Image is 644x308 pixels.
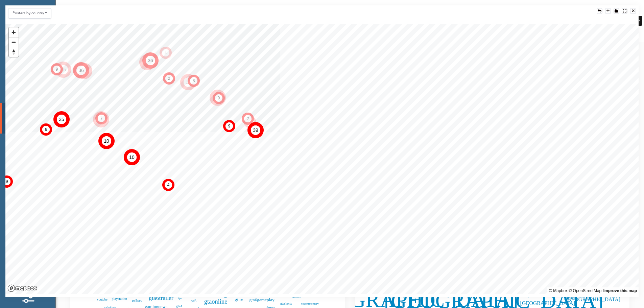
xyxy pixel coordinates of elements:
text: rockstargames [183,284,254,298]
div: Lock [614,8,619,14]
div: Clone [605,8,611,14]
text: gtav [235,297,243,302]
text: 9 [228,124,231,128]
text: 10 [104,138,109,144]
text: gtashorts [280,302,292,305]
text: gta4 [176,304,182,308]
text: [GEOGRAPHIC_DATA] [566,297,620,302]
div: Expand [622,8,627,14]
a: OpenStreetMap [569,288,601,293]
text: 35 [59,117,64,122]
canvas: Map [5,24,639,294]
text: 39 [253,127,258,133]
text: gtaonline [204,298,228,305]
text: ps5pro [132,298,143,302]
text: 6 [45,127,47,132]
text: [GEOGRAPHIC_DATA] [520,300,575,306]
button: Posters by country [8,8,51,19]
text: youtube [97,298,108,301]
button: Reset bearing to north [9,47,19,57]
text: nocommentary [301,302,319,305]
text: 10 [129,155,135,160]
text: news [280,294,287,298]
text: ps5 [191,299,196,303]
text: gta6trailer [149,294,173,301]
button: Zoom in [9,27,19,37]
text: gta6gameplay [249,297,275,302]
a: Map feedback [603,288,637,293]
text: playstation [112,297,127,301]
text: Duvall [564,295,579,301]
text: games [292,294,301,298]
text: 4 [167,183,170,187]
text: 9 [6,179,8,184]
div: Reset [597,8,602,14]
a: Mapbox logo [7,284,37,292]
text: fps [178,297,182,300]
a: Mapbox [549,288,568,293]
button: Zoom out [9,37,19,47]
